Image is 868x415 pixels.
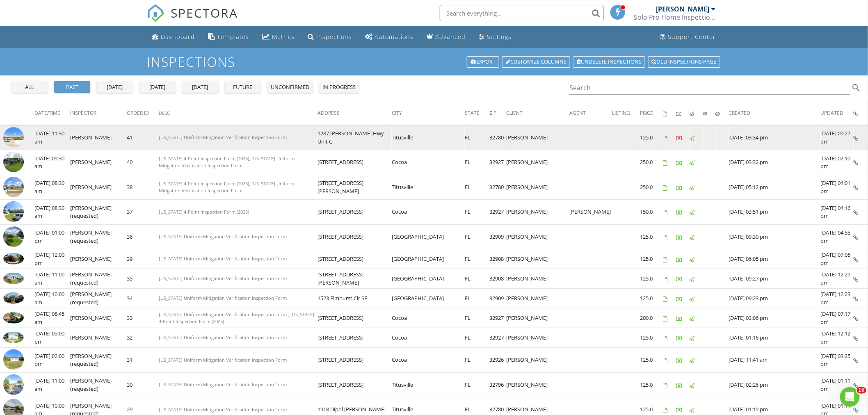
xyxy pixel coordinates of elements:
[435,33,466,41] div: Advanced
[70,348,127,373] td: [PERSON_NAME] (requested)
[489,372,506,397] td: 32796
[506,249,569,269] td: [PERSON_NAME]
[821,150,854,175] td: [DATE] 02:10 pm
[475,30,515,45] a: Settings
[640,308,663,328] td: 200.0
[34,125,70,150] td: [DATE] 11:30 am
[729,102,821,125] th: Created: Not sorted.
[70,249,127,269] td: [PERSON_NAME]
[489,249,506,269] td: 32908
[34,372,70,397] td: [DATE] 11:00 am
[375,33,413,41] div: Automations
[159,295,287,301] span: [US_STATE] Uniform Mitigation Verification Inspection Form
[392,348,465,373] td: Cocoa
[465,269,489,289] td: FL
[489,308,506,328] td: 32927
[159,275,287,281] span: [US_STATE] Uniform Mitigation Verification Inspection Form
[159,357,287,363] span: [US_STATE] Uniform Mitigation Verification Inspection Form
[821,102,854,125] th: Updated: Not sorted.
[506,328,569,348] td: [PERSON_NAME]
[271,83,309,91] div: unconfirmed
[506,269,569,289] td: [PERSON_NAME]
[640,348,663,373] td: 125.0
[34,175,70,200] td: [DATE] 08:30 am
[729,125,821,150] td: [DATE] 03:34 pm
[392,328,465,348] td: Cocoa
[729,269,821,289] td: [DATE] 09:27 pm
[729,249,821,269] td: [DATE] 06:05 pm
[506,308,569,328] td: [PERSON_NAME]
[159,381,287,388] span: [US_STATE] Uniform Mitigation Verification Inspection Form
[318,175,392,200] td: [STREET_ADDRESS][PERSON_NAME]
[465,109,480,116] span: State
[489,125,506,150] td: 32780
[127,289,159,308] td: 34
[821,175,854,200] td: [DATE] 04:01 pm
[489,289,506,308] td: 32909
[70,308,127,328] td: [PERSON_NAME]
[127,125,159,150] td: 41
[148,30,198,45] a: Dashboard
[640,200,663,225] td: 150.0
[318,348,392,373] td: [STREET_ADDRESS]
[821,200,854,225] td: [DATE] 04:16 pm
[465,348,489,373] td: FL
[465,249,489,269] td: FL
[840,387,860,407] iframe: Intercom live chat
[506,125,569,150] td: [PERSON_NAME]
[127,109,149,116] span: Order ID
[304,30,355,45] a: Inspections
[392,150,465,175] td: Cocoa
[821,109,844,116] span: Updated
[423,30,469,45] a: Advanced
[392,269,465,289] td: [GEOGRAPHIC_DATA]
[322,83,356,91] div: in progress
[267,81,313,93] button: unconfirmed
[3,349,24,370] img: streetview
[729,289,821,308] td: [DATE] 09:23 pm
[182,81,218,93] button: [DATE]
[15,83,44,91] div: all
[465,372,489,397] td: FL
[640,125,663,150] td: 125.0
[657,30,720,45] a: Support Center
[465,125,489,150] td: FL
[228,83,258,91] div: future
[821,328,854,348] td: [DATE] 12:12 pm
[573,56,645,68] a: Undelete inspections
[506,372,569,397] td: [PERSON_NAME]
[640,289,663,308] td: 125.0
[70,269,127,289] td: [PERSON_NAME] (requested)
[171,4,238,21] span: SPECTORA
[489,269,506,289] td: 32908
[569,102,612,125] th: Agent: Not sorted.
[159,233,287,239] span: [US_STATE] Uniform Mitigation Verification Inspection Form
[70,372,127,397] td: [PERSON_NAME] (requested)
[159,209,249,215] span: [US_STATE] 4-Point Inspection Form (2025)
[362,30,417,45] a: Automations (Basic)
[506,109,523,116] span: Client
[34,308,70,328] td: [DATE] 08:45 am
[3,201,24,222] img: streetview
[392,102,465,125] th: City: Not sorted.
[34,289,70,308] td: [DATE] 10:00 am
[70,102,127,125] th: Inspector: Not sorted.
[465,224,489,249] td: FL
[217,33,249,41] div: Templates
[821,125,854,150] td: [DATE] 09:27 pm
[318,269,392,289] td: [STREET_ADDRESS][PERSON_NAME]
[703,102,716,125] th: Submitted: Not sorted.
[318,109,340,116] span: Address
[392,289,465,308] td: [GEOGRAPHIC_DATA]
[185,83,215,91] div: [DATE]
[392,224,465,249] td: [GEOGRAPHIC_DATA]
[34,109,60,116] span: Date/Time
[127,328,159,348] td: 32
[70,125,127,150] td: [PERSON_NAME]
[465,102,489,125] th: State: Not sorted.
[676,102,690,125] th: Paid: Not sorted.
[640,102,663,125] th: Price: Not sorted.
[569,81,850,95] input: Search
[70,150,127,175] td: [PERSON_NAME]
[729,224,821,249] td: [DATE] 09:30 pm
